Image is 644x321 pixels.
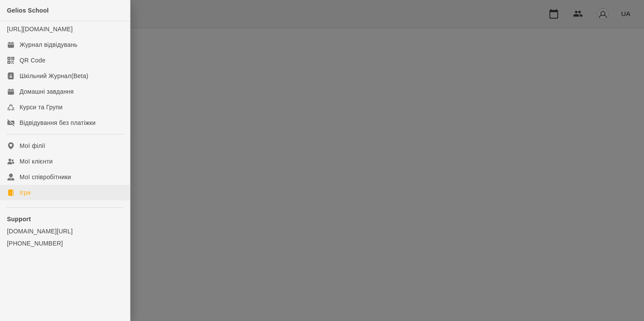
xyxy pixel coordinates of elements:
div: Курси та Групи [20,103,63,111]
span: Gelios School [7,7,49,14]
div: Домашні завдання [20,87,73,96]
a: [URL][DOMAIN_NAME] [7,26,73,33]
a: [PHONE_NUMBER] [7,239,123,248]
div: Ігри [20,188,30,197]
div: Мої співробітники [20,173,71,181]
div: Мої клієнти [20,157,53,166]
p: Support [7,215,123,223]
div: Журнал відвідувань [20,40,77,49]
div: Шкільний Журнал(Beta) [20,72,88,80]
div: Відвідування без платіжки [20,118,96,127]
div: QR Code [20,56,46,65]
a: [DOMAIN_NAME][URL] [7,227,123,236]
div: Мої філії [20,141,45,150]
